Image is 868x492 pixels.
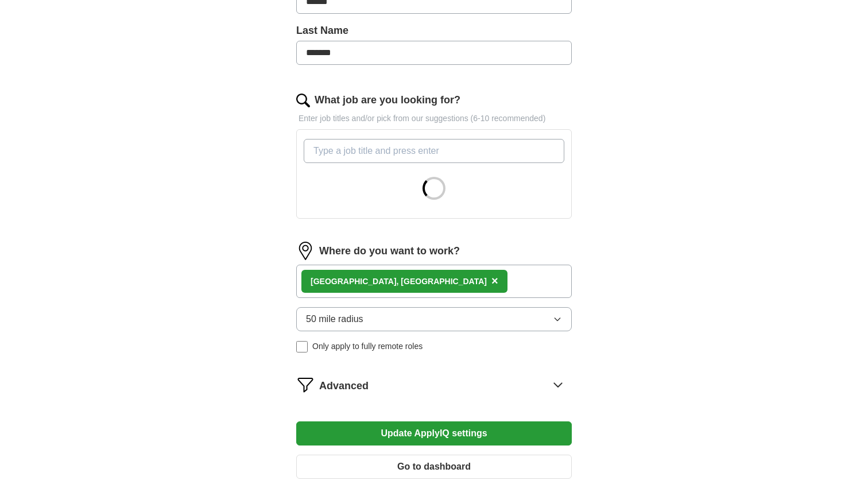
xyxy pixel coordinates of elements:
button: Update ApplyIQ settings [296,421,572,445]
div: [GEOGRAPHIC_DATA], [GEOGRAPHIC_DATA] [311,276,487,288]
button: × [491,273,498,290]
button: Go to dashboard [296,455,572,479]
label: What job are you looking for? [315,92,460,108]
p: Enter job titles and/or pick from our suggestions (6-10 recommended) [296,113,572,125]
img: filter [296,375,315,394]
input: Only apply to fully remote roles [296,341,308,352]
span: 50 mile radius [306,312,363,326]
span: × [491,274,498,287]
button: 50 mile radius [296,307,572,331]
label: Last Name [296,23,572,38]
span: Advanced [319,378,369,394]
input: Type a job title and press enter [304,139,564,163]
label: Where do you want to work? [319,243,460,259]
img: search.png [296,94,310,107]
span: Only apply to fully remote roles [312,340,423,352]
img: location.png [296,242,315,260]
